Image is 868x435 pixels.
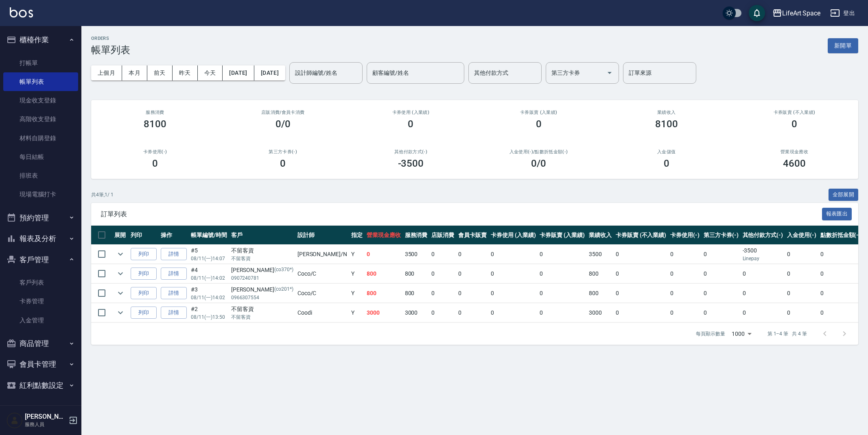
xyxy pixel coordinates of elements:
[782,8,820,18] div: LifeArt Space
[231,255,293,262] p: 不留客資
[408,118,413,130] h3: 0
[25,421,66,428] p: 服務人員
[484,110,593,115] h2: 卡券販賣 (入業績)
[538,284,587,303] td: 0
[161,268,187,280] a: 詳情
[785,264,818,283] td: 0
[198,65,223,80] button: 今天
[702,284,741,303] td: 0
[114,307,127,319] button: expand row
[3,185,78,204] a: 現場電腦打卡
[365,245,403,264] td: 0
[365,226,403,245] th: 營業現金應收
[741,245,785,264] td: -3500
[822,210,852,217] a: 報表匯出
[295,303,349,322] td: Coodi
[403,303,430,322] td: 3000
[112,226,129,245] th: 展開
[785,284,818,303] td: 0
[668,226,702,245] th: 卡券使用(-)
[612,110,721,115] h2: 業績收入
[456,245,489,264] td: 0
[3,148,78,166] a: 每日結帳
[147,65,173,80] button: 前天
[614,245,668,264] td: 0
[668,264,702,283] td: 0
[161,248,187,261] a: 詳情
[740,149,848,154] h2: 營業現金應收
[603,66,616,79] button: Open
[280,158,286,169] h3: 0
[668,284,702,303] td: 0
[822,208,852,220] button: 報表匯出
[696,330,725,337] p: 每頁顯示數量
[10,7,33,17] img: Logo
[131,307,157,319] button: 列印
[538,245,587,264] td: 0
[818,226,863,245] th: 點數折抵金額(-)
[587,284,614,303] td: 800
[189,226,229,245] th: 帳單編號/時間
[144,118,166,130] h3: 8100
[129,226,159,245] th: 列印
[365,284,403,303] td: 800
[3,129,78,148] a: 材料自購登錄
[3,333,78,354] button: 商品管理
[231,266,293,274] div: [PERSON_NAME]
[785,226,818,245] th: 入金使用(-)
[489,226,538,245] th: 卡券使用 (入業績)
[456,226,489,245] th: 會員卡販賣
[231,313,293,321] p: 不留客資
[161,307,187,319] a: 詳情
[3,292,78,311] a: 卡券管理
[743,255,783,262] p: Linepay
[365,303,403,322] td: 3000
[101,210,822,218] span: 訂單列表
[189,284,229,303] td: #3
[295,226,349,245] th: 設計師
[818,264,863,283] td: 0
[828,38,858,53] button: 新開單
[25,413,66,421] h5: [PERSON_NAME]
[191,313,227,321] p: 08/11 (一) 13:50
[429,226,456,245] th: 店販消費
[489,303,538,322] td: 0
[741,284,785,303] td: 0
[122,65,147,80] button: 本月
[3,273,78,292] a: 客戶列表
[3,72,78,91] a: 帳單列表
[429,284,456,303] td: 0
[403,245,430,264] td: 3500
[229,110,337,115] h2: 店販消費 /會員卡消費
[114,248,127,260] button: expand row
[398,158,424,169] h3: -3500
[101,110,209,115] h3: 服務消費
[349,245,365,264] td: Y
[295,284,349,303] td: Coco /C
[489,245,538,264] td: 0
[3,207,78,228] button: 預約管理
[295,245,349,264] td: [PERSON_NAME] /N
[101,149,209,154] h2: 卡券使用(-)
[189,245,229,264] td: #5
[349,264,365,283] td: Y
[536,118,542,130] h3: 0
[3,249,78,270] button: 客戶管理
[728,323,754,345] div: 1000
[3,29,78,50] button: 櫃檯作業
[3,375,78,396] button: 紅利點數設定
[702,245,741,264] td: 0
[7,412,23,428] img: Person
[3,91,78,110] a: 現金收支登錄
[538,264,587,283] td: 0
[295,264,349,283] td: Coco /C
[189,303,229,322] td: #2
[818,245,863,264] td: 0
[827,6,858,21] button: 登出
[429,245,456,264] td: 0
[161,287,187,300] a: 詳情
[587,245,614,264] td: 3500
[587,264,614,283] td: 800
[229,226,295,245] th: 客戶
[274,285,293,294] p: (co201*)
